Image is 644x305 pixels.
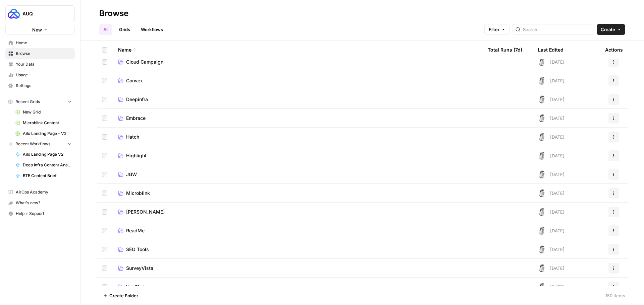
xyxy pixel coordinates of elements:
span: [PERSON_NAME] [126,209,165,215]
a: SurveyVista [118,265,477,272]
button: Recent Workflows [5,139,75,149]
span: BTE Content Brief [23,173,72,179]
span: Help + Support [16,211,72,217]
a: Highlight [118,152,477,159]
a: Ailo Landing Page - V2 [12,128,75,139]
a: Deep Infra Content Analysis [12,160,75,170]
span: SEO Tools [126,246,149,253]
a: [PERSON_NAME] [118,209,477,215]
span: Highlight [126,152,147,159]
span: Deep Infra Content Analysis [23,162,72,168]
img: 28dbpmxwbe1lgts1kkshuof3rm4g [538,114,546,122]
img: 28dbpmxwbe1lgts1kkshuof3rm4g [538,77,546,85]
img: 28dbpmxwbe1lgts1kkshuof3rm4g [538,152,546,160]
div: [DATE] [538,170,565,178]
span: New Grid [23,109,72,115]
div: [DATE] [538,152,565,160]
img: AUQ Logo [8,8,20,20]
a: Home [5,37,75,48]
img: 28dbpmxwbe1lgts1kkshuof3rm4g [538,95,546,103]
img: 28dbpmxwbe1lgts1kkshuof3rm4g [538,245,546,253]
button: Workspace: AUQ [5,5,75,22]
a: Convex [118,77,477,84]
a: Ailo Landing Page V2 [12,149,75,160]
div: 150 Items [605,292,625,299]
span: ReadMe [126,227,145,234]
a: JGW [118,171,477,178]
a: Usage [5,70,75,80]
span: Hatch [126,134,139,140]
button: What's new? [5,198,75,208]
span: Ailo Landing Page V2 [23,151,72,157]
button: Create Folder [99,290,142,301]
span: VanChat [126,284,145,290]
button: Help + Support [5,208,75,219]
span: Filter [489,26,499,33]
a: All [99,24,112,35]
div: [DATE] [538,77,565,85]
a: New Grid [12,107,75,118]
div: [DATE] [538,58,565,66]
div: [DATE] [538,227,565,235]
span: New [32,26,42,33]
span: Deepinfra [126,96,148,103]
a: AirOps Academy [5,187,75,198]
div: [DATE] [538,95,565,103]
a: Browse [5,48,75,59]
span: Create [601,26,615,33]
a: ReadMe [118,227,477,234]
div: Total Runs (7d) [488,41,522,59]
img: 28dbpmxwbe1lgts1kkshuof3rm4g [538,58,546,66]
div: [DATE] [538,264,565,272]
img: 28dbpmxwbe1lgts1kkshuof3rm4g [538,283,546,291]
a: Cloud Campaign [118,59,477,65]
a: Embrace [118,115,477,122]
div: [DATE] [538,208,565,216]
span: SurveyVista [126,265,153,272]
span: JGW [126,171,137,178]
span: Embrace [126,115,146,122]
img: 28dbpmxwbe1lgts1kkshuof3rm4g [538,133,546,141]
div: [DATE] [538,245,565,253]
span: Browse [16,51,72,57]
a: Grids [115,24,134,35]
img: 28dbpmxwbe1lgts1kkshuof3rm4g [538,227,546,235]
span: Create Folder [109,292,138,299]
input: Search [523,26,591,33]
span: Cloud Campaign [126,59,163,65]
span: Recent Workflows [15,141,50,147]
div: Last Edited [538,41,563,59]
span: Microblink [126,190,150,197]
span: AUQ [22,10,63,17]
a: Settings [5,80,75,91]
img: 28dbpmxwbe1lgts1kkshuof3rm4g [538,189,546,197]
span: Your Data [16,61,72,67]
span: Convex [126,77,143,84]
img: 28dbpmxwbe1lgts1kkshuof3rm4g [538,170,546,178]
span: Home [16,40,72,46]
div: Name [118,41,477,59]
a: VanChat [118,284,477,290]
div: What's new? [6,198,74,208]
a: Microblink Content [12,118,75,128]
span: Usage [16,72,72,78]
button: New [5,25,75,35]
button: Filter [484,24,510,35]
img: 28dbpmxwbe1lgts1kkshuof3rm4g [538,208,546,216]
a: BTE Content Brief [12,170,75,181]
a: Deepinfra [118,96,477,103]
span: Microblink Content [23,120,72,126]
a: Your Data [5,59,75,70]
div: [DATE] [538,189,565,197]
div: [DATE] [538,283,565,291]
span: Recent Grids [15,99,40,105]
a: SEO Tools [118,246,477,253]
button: Create [597,24,625,35]
a: Workflows [137,24,167,35]
a: Hatch [118,134,477,140]
div: Actions [605,41,623,59]
span: Ailo Landing Page - V2 [23,131,72,137]
div: Browse [99,8,128,19]
div: [DATE] [538,133,565,141]
img: 28dbpmxwbe1lgts1kkshuof3rm4g [538,264,546,272]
